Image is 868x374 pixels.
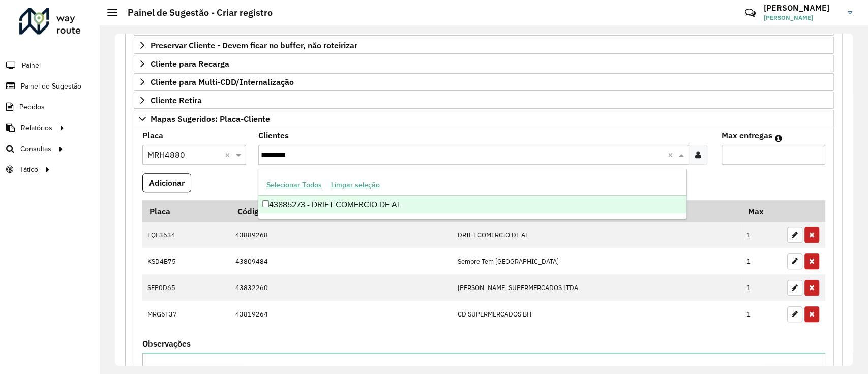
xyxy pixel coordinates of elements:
span: Clear all [668,149,676,161]
div: 43885273 - DRIFT COMERCIO DE AL [258,196,686,213]
td: 1 [741,274,782,301]
td: 1 [741,301,782,327]
th: Max [741,200,782,222]
label: Clientes [258,129,289,141]
label: Observações [142,337,191,350]
a: Preservar Cliente - Devem ficar no buffer, não roteirizar [134,37,834,54]
td: 43819264 [230,301,453,327]
th: Placa [142,200,230,222]
a: Cliente Retira [134,92,834,109]
em: Máximo de clientes que serão colocados na mesma rota com os clientes informados [775,134,782,142]
span: Cliente para Recarga [151,60,229,68]
td: MRG6F37 [142,301,230,327]
span: Mapas Sugeridos: Placa-Cliente [151,114,270,123]
td: 43832260 [230,274,453,301]
label: Placa [142,129,163,141]
span: Cliente para Multi-CDD/Internalização [151,78,294,86]
span: Tático [19,164,38,175]
button: Limpar seleção [326,177,384,193]
td: 1 [741,222,782,248]
span: [PERSON_NAME] [764,13,840,22]
td: CD SUPERMERCADOS BH [453,301,741,327]
th: Código Cliente [230,200,453,222]
a: Cliente para Multi-CDD/Internalização [134,73,834,91]
td: 1 [741,248,782,274]
td: DRIFT COMERCIO DE AL [453,222,741,248]
ng-dropdown-panel: Options list [258,169,687,219]
td: 43809484 [230,248,453,274]
a: Contato Rápido [739,2,761,24]
span: Cliente Retira [151,96,202,104]
span: Clear all [225,149,233,161]
span: Preservar Cliente - Devem ficar no buffer, não roteirizar [151,41,357,49]
span: Painel de Sugestão [21,81,81,92]
td: SFP0D65 [142,274,230,301]
button: Adicionar [142,173,191,192]
h3: [PERSON_NAME] [764,3,840,13]
a: Mapas Sugeridos: Placa-Cliente [134,110,834,127]
span: Consultas [20,143,51,154]
td: FQF3634 [142,222,230,248]
td: 43889268 [230,222,453,248]
td: Sempre Tem [GEOGRAPHIC_DATA] [453,248,741,274]
span: Painel [22,60,41,71]
td: [PERSON_NAME] SUPERMERCADOS LTDA [453,274,741,301]
label: Max entregas [722,129,772,141]
span: Pedidos [19,102,45,112]
span: Relatórios [21,123,52,133]
button: Selecionar Todos [262,177,326,193]
td: KSD4B75 [142,248,230,274]
a: Cliente para Recarga [134,55,834,72]
h2: Painel de Sugestão - Criar registro [117,7,273,18]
